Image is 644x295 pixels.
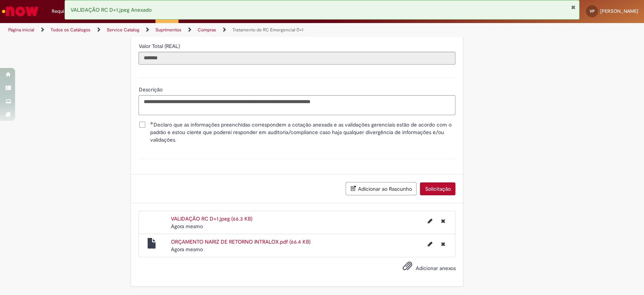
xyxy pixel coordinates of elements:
[590,9,595,14] span: VP
[415,265,455,272] span: Adicionar anexos
[423,215,437,227] button: Editar nome de arquivo VALIDAÇÃO RC D+1.jpeg
[155,27,181,33] a: Suprimentos
[138,43,181,49] span: Somente leitura - Valor Total (REAL)
[52,8,78,15] span: Requisições
[600,8,638,14] span: [PERSON_NAME]
[420,182,455,195] button: Solicitação
[107,27,139,33] a: Service Catalog
[436,215,449,227] button: Excluir VALIDAÇÃO RC D+1.jpeg
[171,223,203,230] span: Agora mesmo
[423,238,437,250] button: Editar nome de arquivo ORÇAMENTO NARIZ DE RETORNO INTRALOX.pdf
[1,4,40,19] img: ServiceNow
[346,182,417,195] button: Adicionar ao Rascunho
[138,86,164,93] span: Descrição
[8,27,34,33] a: Página inicial
[51,27,91,33] a: Todos os Catálogos
[171,223,203,230] time: 30/09/2025 20:44:34
[150,122,153,125] span: Obrigatório Preenchido
[171,238,310,245] a: ORÇAMENTO NARIZ DE RETORNO INTRALOX.pdf (66.4 KB)
[150,121,455,144] span: Declaro que as informações preenchidas correspondem a cotação anexada e as validações gerenciais ...
[138,95,455,116] textarea: Descrição
[171,246,203,253] span: Agora mesmo
[400,259,414,276] button: Adicionar anexos
[171,246,203,253] time: 30/09/2025 20:44:00
[232,27,303,33] a: Tratamento de RC Emergencial D+1
[570,4,575,10] button: Fechar Notificação
[198,27,216,33] a: Compras
[436,238,449,250] button: Excluir ORÇAMENTO NARIZ DE RETORNO INTRALOX.pdf
[6,23,424,37] ul: Trilhas de página
[171,215,252,222] a: VALIDAÇÃO RC D+1.jpeg (66.3 KB)
[138,52,455,65] input: Valor Total (REAL)
[71,6,152,13] span: VALIDAÇÃO RC D+1.jpeg Anexado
